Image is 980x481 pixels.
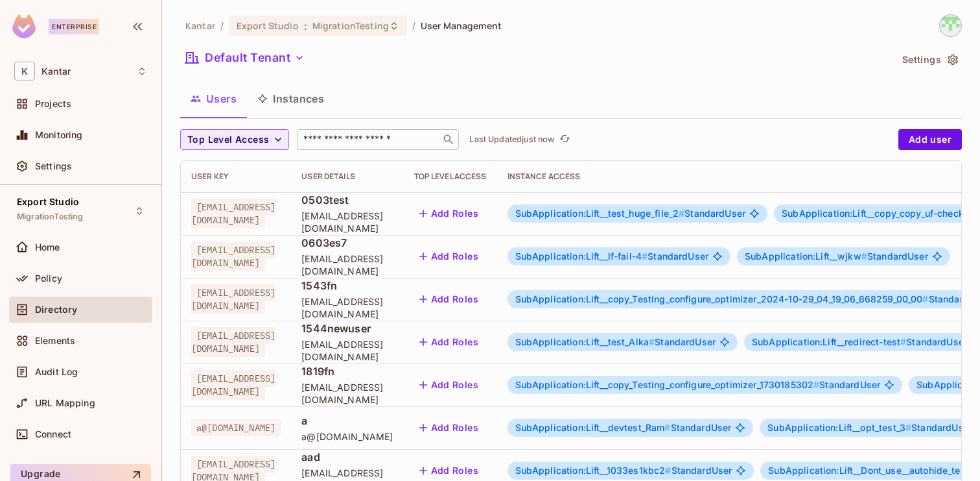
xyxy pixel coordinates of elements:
span: StandardUser [515,380,881,390]
button: Add Roles [414,289,484,310]
button: Add Roles [414,375,484,395]
span: SubApplication:Lift__opt_test_3 [767,422,911,433]
span: Top Level Access [187,132,269,148]
span: K [14,62,35,80]
span: [EMAIL_ADDRESS][DOMAIN_NAME] [191,241,275,271]
span: Home [35,242,60,253]
button: Instances [247,82,334,115]
div: Top Level Access [414,171,487,182]
span: MigrationTesting [17,212,83,222]
span: User Management [421,19,502,32]
button: Add user [898,129,962,150]
span: Monitoring [35,130,83,140]
span: # [649,336,655,347]
span: Audit Log [35,367,78,377]
span: [EMAIL_ADDRESS][DOMAIN_NAME] [191,327,275,357]
span: : [303,21,308,31]
span: SubApplication:Lift__test_Alka [515,336,655,347]
span: Workspace: Kantar [41,66,71,77]
span: StandardUser [515,208,746,219]
span: 1543fn [301,278,393,293]
img: Devesh.Kumar@Kantar.com [940,15,961,36]
span: Export Studio [237,19,299,32]
span: SubApplication:Lift__lf-fail-4 [515,251,648,262]
span: [EMAIL_ADDRESS][DOMAIN_NAME] [301,253,393,277]
span: 0503test [301,193,393,207]
span: # [665,465,671,476]
span: [EMAIL_ADDRESS][DOMAIN_NAME] [301,295,393,320]
span: Settings [35,161,72,171]
span: Export Studio [17,197,79,207]
button: Default Tenant [180,47,310,68]
span: aad [301,450,393,464]
span: MigrationTesting [312,19,389,32]
button: Add Roles [414,460,484,481]
span: # [900,336,906,347]
span: # [922,293,928,304]
span: StandardUser [515,251,708,262]
div: User Details [301,171,393,182]
span: # [664,422,670,433]
span: Click to refresh data [554,132,572,147]
div: User Key [191,171,281,182]
span: # [861,251,867,262]
span: StandardUser [752,337,967,347]
button: Settings [897,49,962,70]
button: Add Roles [414,332,484,352]
span: refresh [559,133,570,146]
li: / [220,19,224,32]
span: # [642,251,647,262]
span: 1819fn [301,364,393,378]
button: refresh [557,132,572,147]
button: Add Roles [414,246,484,267]
button: Add Roles [414,417,484,438]
span: StandardUser [745,251,928,262]
span: SubApplication:Lift__redirect-test [752,336,906,347]
span: a [301,413,393,428]
img: SReyMgAAAABJRU5ErkJggg== [12,14,36,38]
span: URL Mapping [35,398,95,408]
span: # [905,422,911,433]
span: [EMAIL_ADDRESS][DOMAIN_NAME] [191,199,275,228]
span: [EMAIL_ADDRESS][DOMAIN_NAME] [301,381,393,406]
span: Elements [35,336,75,346]
span: 0603es7 [301,236,393,250]
span: the active workspace [185,19,215,32]
span: # [679,208,684,219]
span: a@[DOMAIN_NAME] [191,419,281,436]
span: [EMAIL_ADDRESS][DOMAIN_NAME] [191,370,275,400]
span: 1544newuser [301,321,393,336]
span: SubApplication:Lift__copy_Testing_configure_optimizer_1730185302 [515,379,820,390]
button: Users [180,82,247,115]
span: Projects [35,99,71,109]
span: Policy [35,273,62,284]
span: StandardUser [515,423,732,433]
span: a@[DOMAIN_NAME] [301,430,393,443]
div: Enterprise [49,19,99,34]
span: # [813,379,819,390]
span: Connect [35,429,71,439]
span: [EMAIL_ADDRESS][DOMAIN_NAME] [191,284,275,314]
span: SubApplication:Lift__copy_Testing_configure_optimizer_2024-10-29_04_19_06_668259_00_00 [515,293,929,304]
span: SubApplication:Lift__1033es1kbc2 [515,465,671,476]
button: Add Roles [414,203,484,224]
span: SubApplication:Lift__wjkw [745,251,867,262]
span: [EMAIL_ADDRESS][DOMAIN_NAME] [301,338,393,363]
span: [EMAIL_ADDRESS][DOMAIN_NAME] [301,210,393,234]
span: StandardUser [767,423,972,433]
li: / [412,19,415,32]
button: Top Level Access [180,129,289,150]
span: SubApplication:Lift__test_huge_file_2 [515,208,685,219]
p: Last Updated just now [469,134,554,145]
span: StandardUser [515,465,732,476]
span: SubApplication:Lift__devtest_Ram [515,422,671,433]
span: StandardUser [515,337,716,347]
span: Directory [35,304,77,315]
